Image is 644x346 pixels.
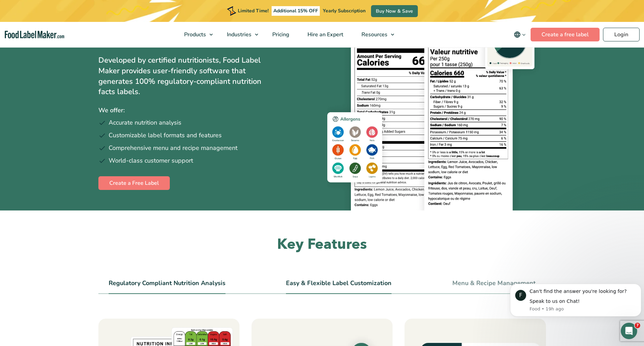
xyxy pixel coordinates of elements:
iframe: Intercom live chat [621,323,637,339]
span: Industries [225,31,252,38]
span: Comprehensive menu and recipe management [109,143,237,153]
span: Customizable label formats and features [109,131,222,140]
p: We offer: [98,105,317,115]
span: Limited Time! [238,8,269,14]
li: Easy & Flexible Label Customization [286,279,392,294]
h2: Key Features [98,235,546,254]
span: Pricing [270,31,290,38]
a: Login [603,28,640,41]
a: Create a Free Label [98,176,170,190]
span: Resources [359,31,388,38]
p: Developed by certified nutritionists, Food Label Maker provides user-friendly software that gener... [98,55,276,97]
li: Menu & Recipe Management [452,279,536,294]
span: Products [182,31,207,38]
a: Products [175,22,216,47]
span: 7 [635,323,640,328]
span: Additional 15% OFF [272,6,320,16]
a: Easy & Flexible Label Customization [286,280,392,287]
a: Buy Now & Save [371,5,418,17]
a: Regulatory Compliant Nutrition Analysis [109,280,225,287]
a: Pricing [263,22,297,47]
span: Yearly Subscription [323,8,366,14]
a: Resources [353,22,398,47]
a: Create a free label [531,28,600,41]
li: Regulatory Compliant Nutrition Analysis [109,279,225,294]
a: Hire an Expert [299,22,351,47]
iframe: Intercom notifications message [507,273,644,328]
a: Menu & Recipe Management [452,280,536,287]
span: Hire an Expert [305,31,344,38]
span: Accurate nutrition analysis [109,118,181,127]
span: World-class customer support [109,156,193,165]
a: Industries [218,22,262,47]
